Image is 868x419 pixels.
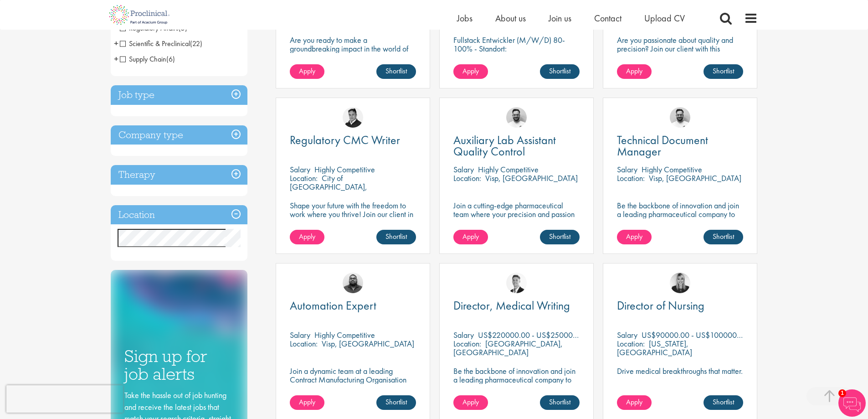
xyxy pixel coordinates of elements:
img: Emile De Beer [506,107,527,128]
img: Janelle Jones [670,273,690,293]
span: Technical Document Manager [617,132,708,159]
p: Drive medical breakthroughs that matter. [617,367,743,375]
a: Apply [453,395,488,410]
p: US$90000.00 - US$100000.00 per annum [642,330,782,340]
p: US$220000.00 - US$250000.00 per annum [478,330,623,340]
p: [GEOGRAPHIC_DATA], [GEOGRAPHIC_DATA] [453,338,563,357]
span: Apply [626,397,642,407]
a: Regulatory CMC Writer [290,134,416,146]
span: Regulatory CMC Writer [290,132,400,148]
a: Shortlist [376,230,416,244]
a: Apply [453,64,488,79]
a: Jobs [457,12,473,24]
span: (6) [166,54,175,64]
a: Apply [453,230,488,244]
span: (22) [190,39,202,48]
span: Salary [453,330,474,340]
span: Salary [290,330,310,340]
img: Peter Duvall [343,107,363,128]
p: Are you passionate about quality and precision? Join our client with this engineering role and he... [617,36,743,70]
a: Shortlist [376,395,416,410]
h3: Company type [111,125,247,145]
a: Apply [617,230,652,244]
a: Join us [549,12,571,24]
span: Apply [462,66,479,76]
p: Highly Competitive [314,330,375,340]
h3: Job type [111,85,247,105]
span: Supply Chain [120,54,166,64]
a: Shortlist [704,395,743,410]
p: Fullstack Entwickler (M/W/D) 80-100% - Standort: [GEOGRAPHIC_DATA], [GEOGRAPHIC_DATA] - Arbeitsze... [453,36,580,79]
span: Apply [462,232,479,241]
p: Are you ready to make a groundbreaking impact in the world of biotechnology? Join a growing compa... [290,36,416,79]
span: Apply [626,232,642,241]
a: Shortlist [376,64,416,79]
a: Automation Expert [290,300,416,311]
a: Director of Nursing [617,300,743,311]
span: Salary [453,164,474,175]
span: 1 [838,389,846,397]
iframe: reCAPTCHA [6,385,123,413]
p: City of [GEOGRAPHIC_DATA], [GEOGRAPHIC_DATA] [290,173,367,201]
a: Shortlist [540,64,580,79]
p: Visp, [GEOGRAPHIC_DATA] [485,173,578,183]
span: Apply [299,397,315,407]
span: + [114,36,118,50]
span: Salary [290,164,310,175]
span: Location: [290,173,318,183]
span: Automation Expert [290,298,376,313]
span: Location: [453,173,481,183]
span: Apply [299,66,315,76]
span: Location: [453,338,481,349]
span: Director, Medical Writing [453,298,570,313]
a: Auxiliary Lab Assistant Quality Control [453,134,580,157]
span: Apply [299,232,315,241]
a: Apply [617,395,652,410]
p: Visp, [GEOGRAPHIC_DATA] [649,173,741,183]
span: Scientific & Preclinical [120,39,190,48]
span: Director of Nursing [617,298,704,313]
a: Apply [290,230,324,244]
a: About us [495,12,526,24]
a: Apply [290,64,324,79]
a: Shortlist [540,230,580,244]
span: Apply [462,397,479,407]
span: Apply [626,66,642,76]
a: Shortlist [540,395,580,410]
span: Salary [617,330,637,340]
span: Location: [290,338,318,349]
a: Upload CV [644,12,685,24]
span: Supply Chain [120,54,175,64]
img: Emile De Beer [670,107,690,128]
p: Highly Competitive [314,164,375,175]
a: Director, Medical Writing [453,300,580,311]
p: Be the backbone of innovation and join a leading pharmaceutical company to help keep life-changin... [453,367,580,401]
span: Location: [617,173,645,183]
p: Join a cutting-edge pharmaceutical team where your precision and passion for quality will help sh... [453,201,580,236]
span: Salary [617,164,637,175]
a: Shortlist [704,64,743,79]
a: Apply [290,395,324,410]
a: Contact [594,12,621,24]
h3: Location [111,205,247,225]
h3: Therapy [111,165,247,185]
img: Chatbot [838,389,866,417]
img: Ashley Bennett [343,273,363,293]
span: Auxiliary Lab Assistant Quality Control [453,132,556,159]
p: Shape your future with the freedom to work where you thrive! Join our client in this fully remote... [290,201,416,227]
p: [US_STATE], [GEOGRAPHIC_DATA] [617,338,692,357]
span: + [114,52,118,66]
a: Shortlist [704,230,743,244]
a: Apply [617,64,652,79]
a: Technical Document Manager [617,134,743,157]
